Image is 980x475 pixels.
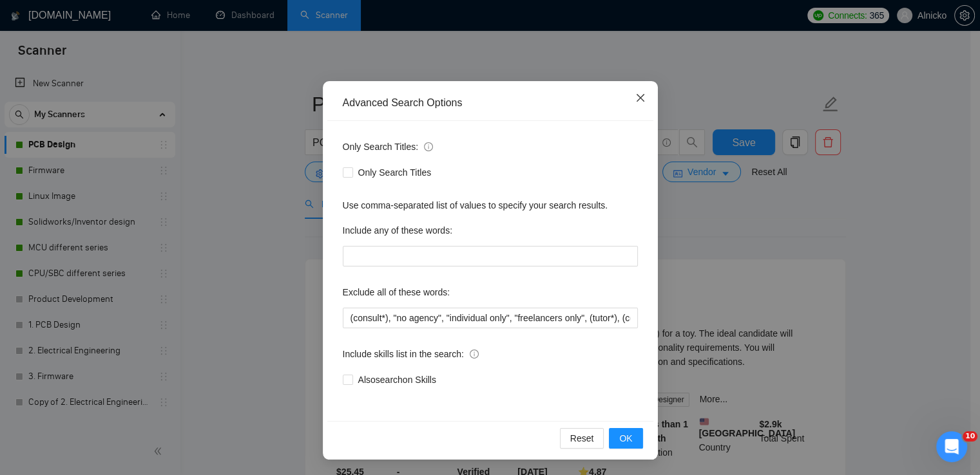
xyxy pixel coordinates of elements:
span: Only Search Titles: [343,140,433,154]
iframe: Intercom live chat [936,431,967,462]
span: Include skills list in the search: [343,347,479,361]
label: Exclude all of these words: [343,282,450,303]
span: close [635,93,646,103]
span: OK [619,431,632,445]
span: Reset [570,431,594,445]
span: info-circle [424,142,433,151]
span: Also search on Skills [353,373,441,387]
button: Close [623,81,658,116]
span: info-circle [470,349,479,359]
button: Reset [560,428,604,449]
div: Advanced Search Options [343,96,638,110]
div: Use comma-separated list of values to specify your search results. [343,198,638,212]
label: Include any of these words: [343,220,452,241]
span: 10 [963,431,977,442]
span: Only Search Titles [353,165,437,180]
button: OK [609,428,642,449]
